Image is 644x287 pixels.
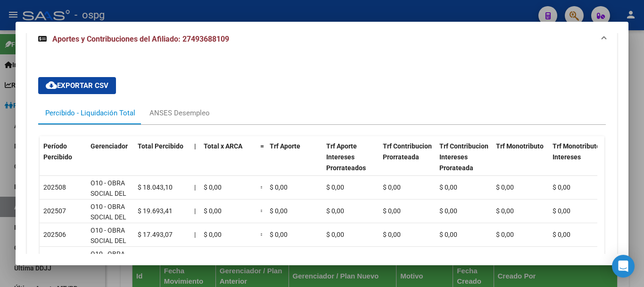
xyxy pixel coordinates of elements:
span: $ 0,00 [204,207,222,215]
span: Período Percibido [43,142,72,161]
mat-icon: cloud_download [46,79,57,91]
datatable-header-cell: Período Percibido [40,136,87,189]
mat-expansion-panel-header: Aportes y Contribuciones del Afiliado: 27493688109 [27,24,617,54]
span: Trf Monotributo [496,142,544,150]
span: Total Percibido [138,142,183,150]
span: $ 0,00 [270,207,288,215]
datatable-header-cell: Trf Contribucion Prorrateada [379,136,436,189]
span: $ 0,00 [553,207,570,215]
span: 202507 [43,207,66,215]
datatable-header-cell: = [256,136,266,189]
datatable-header-cell: | [190,136,200,189]
span: | [194,142,196,150]
span: = [260,231,264,238]
div: ANSES Desempleo [149,108,210,118]
span: = [260,142,264,150]
span: $ 0,00 [204,231,222,238]
span: $ 0,00 [496,231,514,238]
span: Trf Contribucion Intereses Prorateada [439,142,488,172]
span: $ 18.043,10 [138,183,173,191]
span: | [194,183,196,191]
span: $ 0,00 [270,183,288,191]
span: Gerenciador [91,142,128,150]
span: $ 0,00 [439,183,457,191]
span: $ 0,00 [553,183,570,191]
span: $ 17.493,07 [138,231,173,238]
span: Total x ARCA [204,142,242,150]
span: $ 19.693,41 [138,207,173,215]
datatable-header-cell: Total Percibido [134,136,190,189]
datatable-header-cell: Trf Aporte [266,136,322,189]
span: | [194,207,196,215]
span: $ 0,00 [204,183,222,191]
datatable-header-cell: Trf Contribucion Intereses Prorateada [436,136,492,189]
div: Open Intercom Messenger [612,255,635,278]
datatable-header-cell: Total x ARCA [200,136,256,189]
span: Exportar CSV [46,81,108,90]
span: Trf Aporte [270,142,300,150]
span: 202506 [43,231,66,238]
span: = [260,207,264,215]
span: 202508 [43,183,66,191]
datatable-header-cell: Gerenciador [87,136,134,189]
span: $ 0,00 [383,231,401,238]
span: O10 - OBRA SOCIAL DEL PERSONAL GRAFICO [91,179,126,219]
span: $ 0,00 [326,183,344,191]
span: $ 0,00 [439,207,457,215]
span: Trf Monotributo Intereses [553,142,600,161]
span: Trf Contribucion Prorrateada [383,142,432,161]
span: $ 0,00 [326,231,344,238]
span: $ 0,00 [496,183,514,191]
span: $ 0,00 [383,207,401,215]
span: $ 0,00 [270,231,288,238]
span: $ 0,00 [326,207,344,215]
span: O10 - OBRA SOCIAL DEL PERSONAL GRAFICO [91,226,126,266]
span: $ 0,00 [553,231,570,238]
span: O10 - OBRA SOCIAL DEL PERSONAL GRAFICO [91,203,126,243]
button: Exportar CSV [38,77,116,94]
span: $ 0,00 [439,231,457,238]
datatable-header-cell: Trf Monotributo [492,136,549,189]
span: $ 0,00 [496,207,514,215]
span: $ 0,00 [383,183,401,191]
span: Trf Aporte Intereses Prorrateados [326,142,366,172]
span: Aportes y Contribuciones del Afiliado: 27493688109 [52,35,229,43]
datatable-header-cell: Trf Monotributo Intereses [549,136,605,189]
span: | [194,231,196,238]
datatable-header-cell: Trf Aporte Intereses Prorrateados [322,136,379,189]
span: = [260,183,264,191]
div: Percibido - Liquidación Total [45,108,135,118]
